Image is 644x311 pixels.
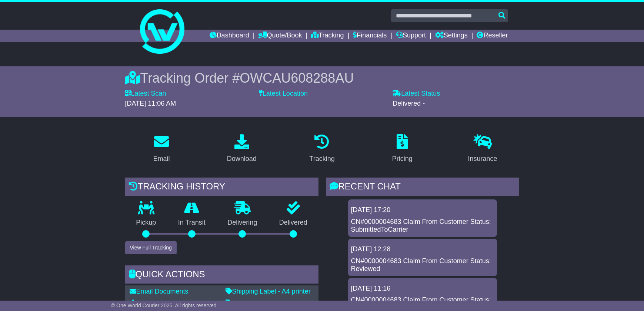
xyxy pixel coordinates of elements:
[351,218,494,234] div: CN#0000004683 Claim From Customer Status: SubmittedToCarrier
[153,154,170,164] div: Email
[210,30,249,42] a: Dashboard
[435,30,468,42] a: Settings
[240,70,354,86] span: OWCAU608288AU
[125,100,176,107] span: [DATE] 11:06 AM
[477,30,508,42] a: Reseller
[351,257,494,273] div: CN#0000004683 Claim From Customer Status: Reviewed
[326,178,519,198] div: RECENT CHAT
[130,300,201,307] a: Download Documents
[304,132,339,166] a: Tracking
[227,154,257,164] div: Download
[125,178,318,198] div: Tracking history
[125,70,519,86] div: Tracking Order #
[387,132,417,166] a: Pricing
[463,132,502,166] a: Insurance
[148,132,174,166] a: Email
[392,154,413,164] div: Pricing
[351,245,494,254] div: [DATE] 12:28
[351,285,494,293] div: [DATE] 11:16
[351,206,494,214] div: [DATE] 17:20
[259,90,308,98] label: Latest Location
[125,219,167,227] p: Pickup
[309,154,334,164] div: Tracking
[111,302,218,308] span: © One World Courier 2025. All rights reserved.
[167,219,217,227] p: In Transit
[125,265,318,285] div: Quick Actions
[130,288,188,295] a: Email Documents
[268,219,318,227] p: Delivered
[393,90,440,98] label: Latest Status
[125,241,177,254] button: View Full Tracking
[125,90,166,98] label: Latest Scan
[468,154,497,164] div: Insurance
[353,30,387,42] a: Financials
[217,219,268,227] p: Delivering
[222,132,261,166] a: Download
[393,100,425,107] span: Delivered -
[258,30,302,42] a: Quote/Book
[226,288,311,295] a: Shipping Label - A4 printer
[311,30,344,42] a: Tracking
[396,30,426,42] a: Support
